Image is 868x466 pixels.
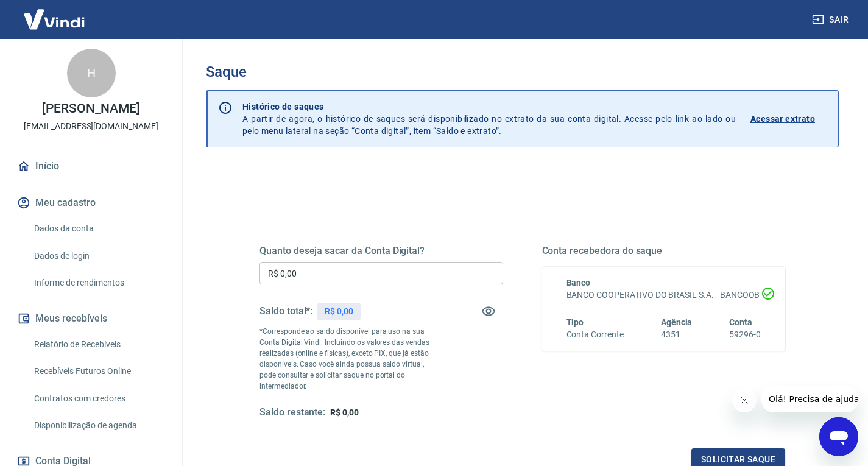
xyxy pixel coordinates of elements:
[566,317,584,327] span: Tipo
[29,270,168,295] a: Informe de rendimentos
[259,245,503,257] h5: Quanto deseja sacar da Conta Digital?
[24,120,158,133] p: [EMAIL_ADDRESS][DOMAIN_NAME]
[242,101,736,137] p: A partir de agora, o histórico de saques será disponibilizado no extrato da sua conta digital. Ac...
[750,113,815,125] p: Acessar extrato
[729,328,761,341] h6: 59296-0
[761,386,858,412] iframe: Mensagem da empresa
[259,326,442,392] p: *Corresponde ao saldo disponível para uso na sua Conta Digital Vindi. Incluindo os valores das ve...
[15,153,168,180] a: Início
[15,1,94,38] img: Vindi
[661,328,693,341] h6: 4351
[15,189,168,216] button: Meu cadastro
[259,406,325,419] h5: Saldo restante:
[750,101,828,137] a: Acessar extrato
[29,386,168,411] a: Contratos com credores
[29,332,168,357] a: Relatório de Recebíveis
[29,359,168,384] a: Recebíveis Futuros Online
[732,388,757,412] iframe: Fechar mensagem
[566,289,761,302] h6: BANCO COOPERATIVO DO BRASIL S.A. - BANCOOB
[29,244,168,269] a: Dados de login
[206,63,839,80] h3: Saque
[42,102,139,115] p: [PERSON_NAME]
[325,305,353,318] p: R$ 0,00
[542,245,786,257] h5: Conta recebedora do saque
[661,317,693,327] span: Agência
[729,317,752,327] span: Conta
[29,216,168,241] a: Dados da conta
[566,328,624,341] h6: Conta Corrente
[7,9,102,18] span: Olá! Precisa de ajuda?
[330,408,359,417] span: R$ 0,00
[242,101,736,113] p: Histórico de saques
[819,417,858,456] iframe: Botão para abrir a janela de mensagens
[67,49,116,97] div: H
[566,278,591,288] span: Banco
[15,305,168,332] button: Meus recebíveis
[29,413,168,438] a: Disponibilização de agenda
[259,305,312,317] h5: Saldo total*:
[810,9,853,31] button: Sair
